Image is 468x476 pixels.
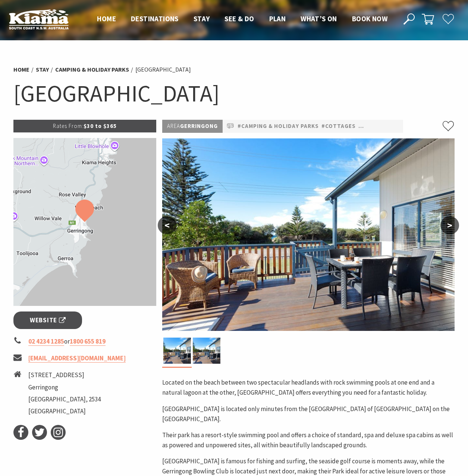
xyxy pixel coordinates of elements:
li: [GEOGRAPHIC_DATA] [135,65,191,75]
img: Cabin deck at Werri Beach Holiday Park [163,338,191,364]
li: Gerringong [28,382,101,392]
button: < [158,216,176,234]
a: Website [13,311,82,329]
span: Book now [352,14,387,23]
a: Camping & Holiday Parks [55,66,129,73]
li: [STREET_ADDRESS] [28,370,101,380]
p: Gerringong [162,120,223,133]
span: Stay [194,14,210,23]
a: Stay [36,66,49,73]
nav: Main Menu [89,13,395,25]
p: Their park has a resort-style swimming pool and offers a choice of standard, spa and deluxe spa c... [162,430,455,450]
span: Destinations [131,14,179,23]
a: #Pet Friendly [358,122,402,131]
p: Located on the beach between two spectacular headlands with rock swimming pools at one end and a ... [162,378,455,398]
a: #Cottages [321,122,356,131]
a: Home [13,66,29,73]
span: Home [97,14,116,23]
li: [GEOGRAPHIC_DATA], 2534 [28,394,101,404]
span: Website [30,315,66,325]
h1: [GEOGRAPHIC_DATA] [13,78,455,109]
a: #Camping & Holiday Parks [238,122,319,131]
span: Area [167,122,180,129]
li: or [13,336,157,347]
span: See & Do [224,14,254,23]
img: Kiama Logo [9,9,69,29]
span: Rates From: [53,122,84,129]
p: [GEOGRAPHIC_DATA] is located only minutes from the [GEOGRAPHIC_DATA] of [GEOGRAPHIC_DATA] on the ... [162,404,455,424]
a: [EMAIL_ADDRESS][DOMAIN_NAME] [28,354,126,363]
p: $30 to $365 [13,120,157,132]
img: Cabin deck at Werri Beach Holiday Park [193,338,220,364]
span: Plan [269,14,286,23]
img: Cabin deck at Werri Beach Holiday Park [162,138,455,331]
a: 02 4234 1285 [28,337,64,346]
button: > [440,216,459,234]
a: 1800 655 819 [70,337,106,346]
li: [GEOGRAPHIC_DATA] [28,406,101,416]
span: What’s On [301,14,337,23]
